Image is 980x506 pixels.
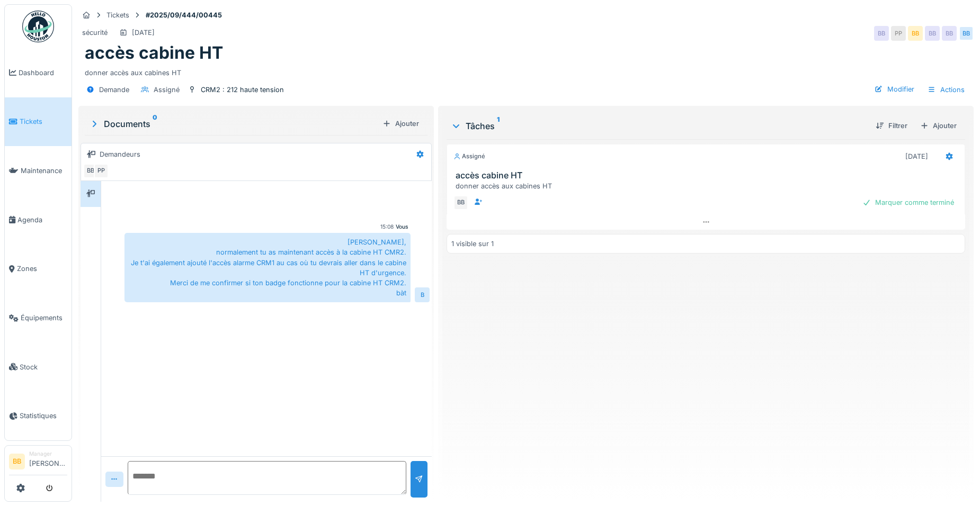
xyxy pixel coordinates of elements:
div: 15:08 [380,223,394,231]
div: B [415,287,430,302]
span: Équipements [21,313,67,323]
div: BB [908,26,923,41]
li: [PERSON_NAME] [29,450,67,473]
div: BB [925,26,940,41]
div: Actions [923,82,969,97]
a: BB Manager[PERSON_NAME] [9,450,67,475]
sup: 0 [153,118,157,130]
div: 1 visible sur 1 [451,239,494,249]
div: BB [942,26,957,41]
div: PP [94,164,109,178]
div: Tâches [451,120,867,132]
span: Maintenance [21,166,67,176]
img: Badge_color-CXgf-gQk.svg [22,11,54,42]
a: Tickets [5,97,72,147]
a: Statistiques [5,392,72,441]
div: BB [453,195,468,210]
div: Tickets [106,10,129,20]
span: Statistiques [20,411,67,421]
span: Agenda [17,215,67,225]
div: Manager [29,450,67,458]
li: BB [9,454,25,469]
div: Filtrer [871,119,912,133]
a: Agenda [5,195,72,245]
a: Équipements [5,293,72,342]
div: Marquer comme terminé [858,195,958,210]
div: Assigné [154,85,180,95]
strong: #2025/09/444/00445 [141,10,226,20]
span: Tickets [20,116,67,126]
div: Demandeurs [100,149,140,159]
a: Maintenance [5,146,72,195]
div: PP [891,26,906,41]
div: [PERSON_NAME], normalement tu as maintenant accès à la cabine HT CMR2. Je t'ai également ajouté l... [124,233,411,302]
div: Assigné [453,152,485,161]
div: Documents [89,118,378,130]
div: BB [959,26,974,41]
div: CRM2 : 212 haute tension [201,85,284,95]
span: Dashboard [19,68,67,78]
a: Dashboard [5,48,72,97]
div: [DATE] [132,28,155,38]
div: Demande [99,85,129,95]
div: Ajouter [916,119,961,133]
div: [DATE] [905,151,928,161]
div: Ajouter [378,116,423,131]
div: donner accès aux cabines HT [456,181,960,191]
div: Vous [396,223,408,231]
h1: accès cabine HT [85,43,223,63]
a: Zones [5,245,72,294]
span: Zones [17,264,67,274]
div: donner accès aux cabines HT [85,64,967,78]
div: BB [83,164,98,178]
div: Modifier [870,82,919,96]
sup: 1 [497,120,500,132]
div: sécurité [82,28,108,38]
div: BB [874,26,889,41]
span: Stock [20,362,67,372]
h3: accès cabine HT [456,170,960,180]
a: Stock [5,342,72,392]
